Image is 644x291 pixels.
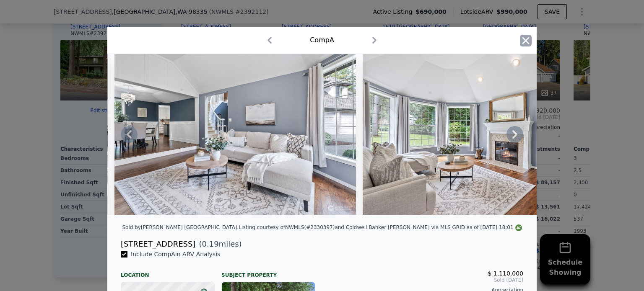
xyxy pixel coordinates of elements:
[202,239,219,248] span: 0.19
[329,277,523,283] span: Sold [DATE]
[310,35,334,45] div: Comp A
[488,270,523,277] span: $ 1,110,000
[121,265,215,278] div: Location
[121,238,195,250] div: [STREET_ADDRESS]
[127,251,223,258] span: Include Comp A in ARV Analysis
[515,224,522,231] img: NWMLS Logo
[363,54,604,215] img: Property Img
[114,54,356,215] img: Property Img
[122,224,239,230] div: Sold by [PERSON_NAME] [GEOGRAPHIC_DATA] .
[195,238,241,250] span: ( miles)
[221,265,315,278] div: Subject Property
[239,224,522,230] div: Listing courtesy of NWMLS (#2330397) and Coldwell Banker [PERSON_NAME] via MLS GRID as of [DATE] ...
